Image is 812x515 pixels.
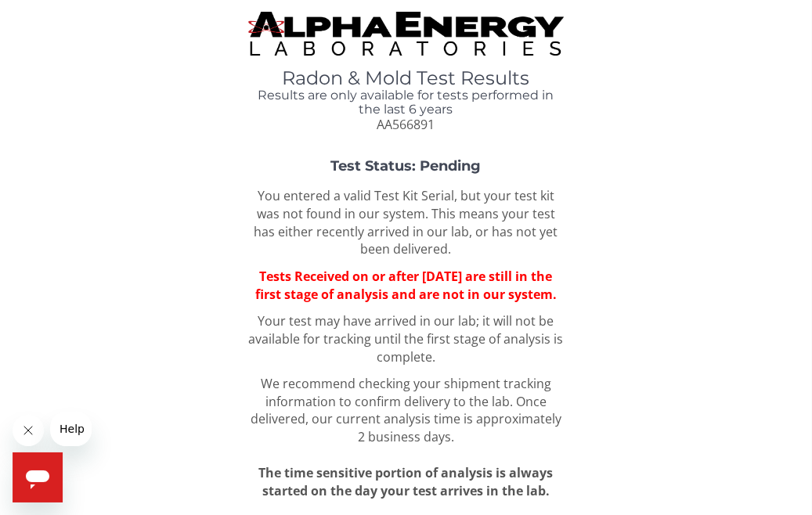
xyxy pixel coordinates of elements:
h4: Results are only available for tests performed in the last 6 years [248,88,564,116]
span: We recommend checking your shipment tracking information to confirm delivery to the lab. [261,375,551,410]
p: Your test may have arrived in our lab; it will not be available for tracking until the first stag... [248,312,564,366]
span: Once delivered, our current analysis time is approximately 2 business days. [251,393,561,446]
iframe: Message from company [50,412,92,446]
span: AA566891 [377,116,435,133]
p: You entered a valid Test Kit Serial, but your test kit was not found in our system. This means yo... [248,187,564,258]
iframe: Close message [13,415,44,446]
span: Tests Received on or after [DATE] are still in the first stage of analysis and are not in our sys... [255,268,557,303]
h1: Radon & Mold Test Results [248,68,564,88]
strong: Test Status: Pending [330,157,481,175]
iframe: Button to launch messaging window [13,452,63,502]
img: TightCrop.jpg [248,12,564,56]
span: The time sensitive portion of analysis is always started on the day your test arrives in the lab. [258,464,553,499]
